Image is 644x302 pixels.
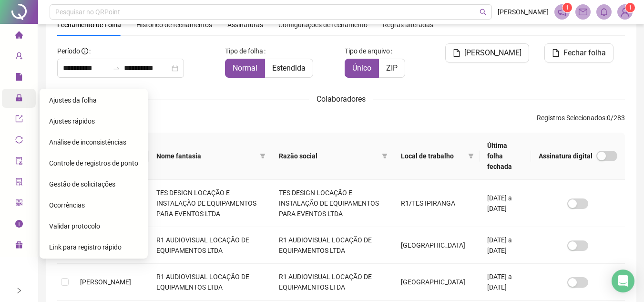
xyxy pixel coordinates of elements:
span: gift [15,237,23,256]
span: Período [57,47,80,55]
span: Fechar folha [563,47,606,59]
span: solution [15,174,23,193]
span: filter [466,149,476,163]
span: swap-right [112,64,120,72]
span: export [15,111,23,130]
td: [DATE] a [DATE] [480,180,531,227]
div: Open Intercom Messenger [612,270,634,292]
td: [DATE] a [DATE] [480,264,531,301]
span: audit [15,153,23,172]
span: filter [468,153,474,159]
span: filter [382,153,388,159]
td: [DATE] a [DATE] [480,227,531,264]
td: R1 AUDIOVISUAL LOCAÇÃO DE EQUIPAMENTOS LTDA [149,227,271,264]
span: ZIP [386,63,398,73]
span: 1 [629,4,632,11]
span: qrcode [15,195,23,214]
span: right [16,287,22,294]
td: [GEOGRAPHIC_DATA] [393,227,479,264]
span: sync [15,132,23,151]
span: mail [579,8,587,16]
span: Estendida [272,63,306,73]
span: bell [600,8,608,16]
span: Gestão de solicitações [49,180,115,188]
span: Nome fantasia [156,151,256,161]
td: [GEOGRAPHIC_DATA] [393,264,479,301]
td: TES DESIGN LOCAÇÃO E INSTALAÇÃO DE EQUIPAMENTOS PARA EVENTOS LTDA [149,180,271,227]
span: Fechamento de Folha [57,21,121,29]
span: Local de trabalho [401,151,464,161]
span: Ajustes da folha [49,96,97,104]
span: Assinaturas [227,21,263,28]
span: [PERSON_NAME] [498,7,549,17]
span: Razão social [279,151,378,161]
span: file [552,49,560,57]
span: notification [558,8,566,16]
span: home [15,27,23,46]
span: file [453,49,460,57]
span: Validar protocolo [49,222,100,230]
td: R1/TES IPIRANGA [393,180,479,227]
td: R1 AUDIOVISUAL LOCAÇÃO DE EQUIPAMENTOS LTDA [149,264,271,301]
span: Único [352,63,371,73]
span: filter [258,149,267,163]
span: search [480,9,487,16]
sup: Atualize o seu contato no menu Meus Dados [625,3,635,12]
span: Configurações de fechamento [278,21,368,28]
span: filter [380,149,389,163]
span: Ajustes rápidos [49,117,95,125]
span: [PERSON_NAME] [80,278,131,286]
td: R1 AUDIOVISUAL LOCAÇÃO DE EQUIPAMENTOS LTDA [271,227,394,264]
th: Última folha fechada [480,133,531,180]
span: to [112,64,120,72]
button: [PERSON_NAME] [445,43,529,62]
span: 1 [566,4,569,11]
span: : 0 / 283 [537,113,625,128]
td: TES DESIGN LOCAÇÃO E INSTALAÇÃO DE EQUIPAMENTOS PARA EVENTOS LTDA [271,180,394,227]
span: Assinatura digital [539,151,593,161]
span: Registros Selecionados [537,114,605,122]
span: Controle de registros de ponto [49,159,138,167]
span: Normal [233,63,257,73]
sup: 1 [562,3,572,12]
span: file [15,69,23,88]
span: filter [260,153,266,159]
span: Tipo de folha [225,46,263,56]
span: Histórico de fechamentos [136,21,212,29]
button: Fechar folha [544,43,613,62]
span: info-circle [15,216,23,235]
span: lock [15,90,23,109]
span: [PERSON_NAME] [464,47,521,59]
span: Colaboradores [317,94,366,104]
span: Análise de inconsistências [49,138,126,146]
img: 39475 [618,5,632,19]
span: info-circle [82,48,88,54]
span: user-add [15,48,23,67]
td: R1 AUDIOVISUAL LOCAÇÃO DE EQUIPAMENTOS LTDA [271,264,394,301]
span: Regras alteradas [383,21,433,28]
span: Ocorrências [49,201,85,209]
span: Tipo de arquivo [345,46,390,56]
span: Link para registro rápido [49,243,122,251]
